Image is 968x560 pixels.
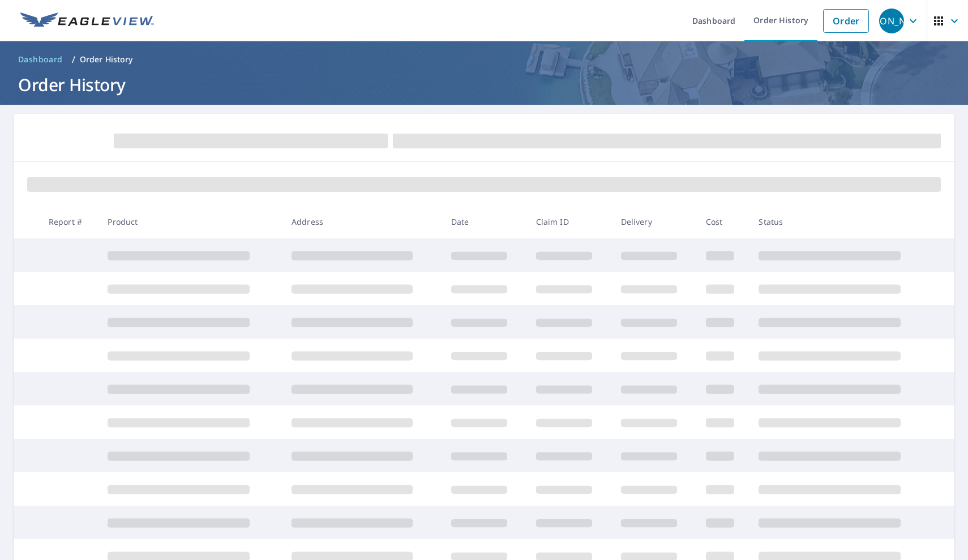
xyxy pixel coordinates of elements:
a: Order [823,9,869,33]
th: Cost [697,205,750,238]
th: Delivery [612,205,697,238]
th: Date [442,205,527,238]
th: Report # [40,205,99,238]
li: / [72,53,75,66]
h1: Order History [14,73,954,96]
span: Dashboard [18,54,63,65]
th: Product [98,205,282,238]
th: Address [282,205,442,238]
th: Claim ID [527,205,612,238]
p: Order History [80,54,133,65]
th: Status [749,205,933,238]
a: Dashboard [14,50,67,69]
img: EV Logo [20,12,154,29]
nav: breadcrumb [14,50,954,69]
div: [PERSON_NAME] [879,8,904,33]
